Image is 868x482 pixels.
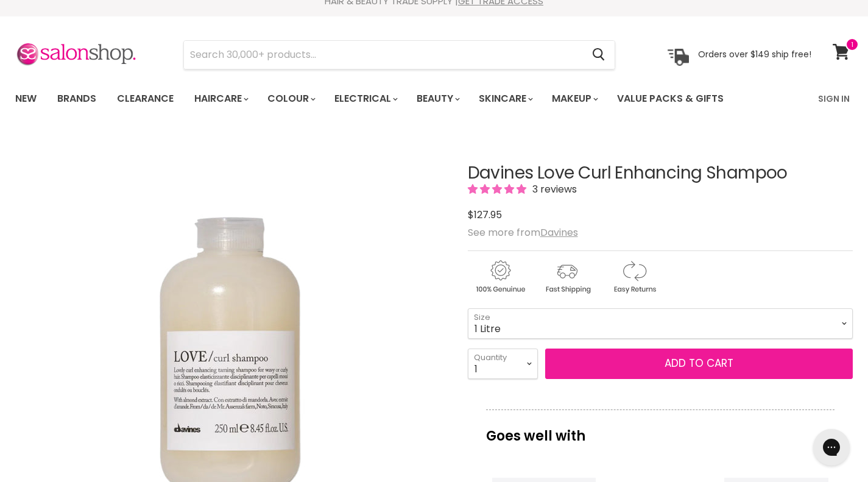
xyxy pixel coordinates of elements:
span: $127.95 [468,208,502,222]
a: Colour [258,86,323,112]
select: Quantity [468,349,538,379]
form: Product [183,40,615,69]
a: Haircare [185,86,256,112]
p: Goes well with [486,409,835,450]
ul: Main menu [6,81,772,116]
a: Clearance [108,86,183,112]
a: Brands [48,86,105,112]
h1: Davines Love Curl Enhancing Shampoo [468,164,853,183]
img: genuine.gif [468,258,532,296]
p: Orders over $149 ship free! [698,49,811,60]
a: Beauty [408,86,467,112]
a: New [6,86,46,112]
a: Makeup [543,86,605,112]
img: shipping.gif [535,258,599,296]
a: Sign In [811,86,857,112]
a: Davines [540,225,578,239]
span: See more from [468,225,578,239]
span: 5.00 stars [468,182,529,196]
a: Electrical [325,86,405,112]
input: Search [184,41,582,69]
a: Value Packs & Gifts [608,86,733,112]
button: Add to cart [545,349,853,379]
button: Search [582,41,615,69]
iframe: Gorgias live chat messenger [807,425,856,470]
img: returns.gif [602,258,666,296]
a: Skincare [470,86,540,112]
span: 3 reviews [529,182,577,196]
